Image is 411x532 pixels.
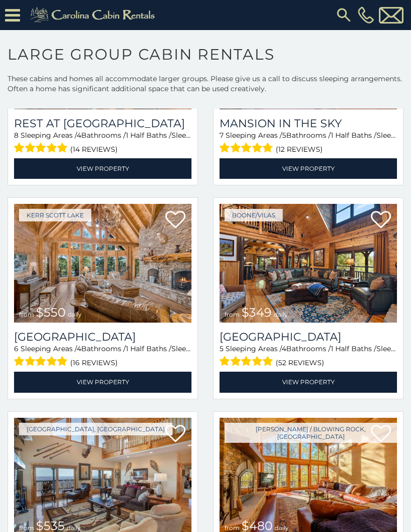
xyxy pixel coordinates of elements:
a: View Property [14,158,191,179]
a: View Property [220,372,397,392]
a: Add to favorites [165,424,185,445]
span: from [19,524,34,531]
span: (52 reviews) [276,356,324,369]
span: daily [68,311,82,318]
img: Lake Haven Lodge [14,204,191,323]
a: [PHONE_NUMBER] [355,7,376,24]
span: from [19,311,34,318]
a: [GEOGRAPHIC_DATA] [220,330,397,344]
span: (12 reviews) [276,143,323,156]
span: $550 [36,305,66,320]
span: $349 [242,305,272,320]
span: 8 [14,131,19,140]
img: Diamond Creek Lodge [220,204,397,323]
span: 6 [14,344,19,353]
span: daily [275,524,289,531]
a: Lake Haven Lodge from $550 daily [14,204,191,323]
a: Add to favorites [165,210,185,231]
span: 5 [220,344,224,353]
img: Khaki-logo.png [25,5,163,25]
a: View Property [14,372,191,392]
span: from [225,524,240,531]
h3: Diamond Creek Lodge [220,330,397,344]
span: from [225,311,240,318]
span: daily [274,311,288,318]
div: Sleeping Areas / Bathrooms / Sleeps: [220,344,397,369]
a: [GEOGRAPHIC_DATA], [GEOGRAPHIC_DATA] [19,423,172,435]
span: 1 Half Baths / [126,131,171,140]
span: 1 Half Baths / [126,344,171,353]
a: Mansion In The Sky [220,117,397,130]
span: (16 reviews) [70,356,118,369]
div: Sleeping Areas / Bathrooms / Sleeps: [14,130,191,156]
a: Boone/Vilas [225,209,283,221]
a: Add to favorites [371,210,391,231]
a: [GEOGRAPHIC_DATA] [14,330,191,344]
a: Rest at [GEOGRAPHIC_DATA] [14,117,191,130]
span: 4 [282,344,286,353]
span: 7 [220,131,224,140]
span: 5 [282,131,286,140]
div: Sleeping Areas / Bathrooms / Sleeps: [220,130,397,156]
a: View Property [220,158,397,179]
div: Sleeping Areas / Bathrooms / Sleeps: [14,344,191,369]
a: Diamond Creek Lodge from $349 daily [220,204,397,323]
h3: Lake Haven Lodge [14,330,191,344]
span: 4 [77,344,81,353]
span: 4 [77,131,81,140]
img: search-regular.svg [335,6,353,24]
a: Kerr Scott Lake [19,209,91,221]
span: (14 reviews) [70,143,118,156]
span: daily [67,524,81,531]
a: [PERSON_NAME] / Blowing Rock, [GEOGRAPHIC_DATA] [225,423,397,443]
span: 1 Half Baths / [331,131,376,140]
span: 1 Half Baths / [331,344,376,353]
h3: Rest at Mountain Crest [14,117,191,130]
